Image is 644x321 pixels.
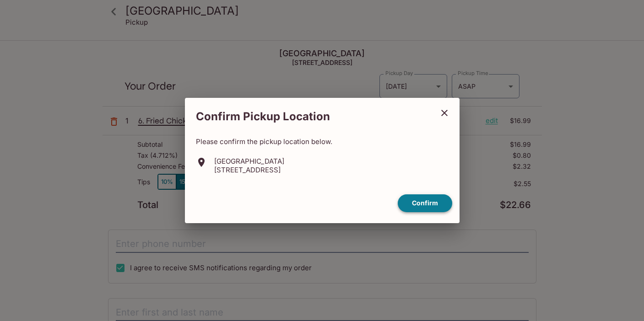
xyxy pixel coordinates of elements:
[214,157,284,166] p: [GEOGRAPHIC_DATA]
[185,105,433,128] h2: Confirm Pickup Location
[214,166,284,174] p: [STREET_ADDRESS]
[398,194,452,212] button: confirm
[196,137,449,146] p: Please confirm the pickup location below.
[433,102,456,124] button: close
